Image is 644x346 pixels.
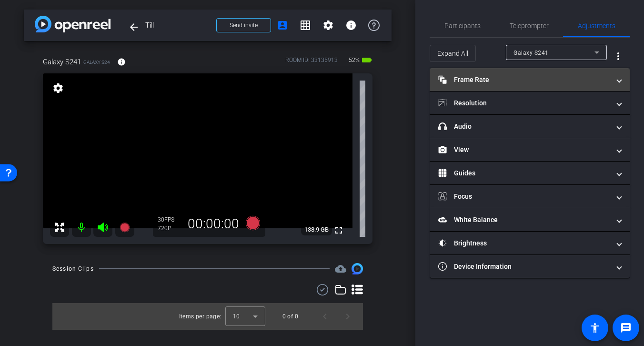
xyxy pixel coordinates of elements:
[164,216,174,223] span: FPS
[430,255,630,278] mat-expansion-panel-header: Device Information
[347,52,361,68] span: 52%
[438,215,610,225] mat-panel-title: White Balance
[430,208,630,231] mat-expansion-panel-header: White Balance
[345,20,357,31] mat-icon: info
[620,322,632,334] mat-icon: message
[438,98,610,108] mat-panel-title: Resolution
[437,44,468,62] span: Expand All
[83,59,110,66] span: Galaxy S24
[430,68,630,91] mat-expansion-panel-header: Frame Rate
[285,56,338,70] div: ROOM ID: 33135913
[335,263,346,275] mat-icon: cloud_upload
[230,21,258,29] span: Send invite
[438,145,610,155] mat-panel-title: View
[43,57,81,67] span: Galaxy S241
[613,51,624,62] mat-icon: more_vert
[513,50,549,56] span: Galaxy S241
[438,238,610,248] mat-panel-title: Brightness
[430,45,476,62] button: Expand All
[430,92,630,114] mat-expansion-panel-header: Resolution
[181,216,245,232] div: 00:00:00
[282,312,298,321] div: 0 of 0
[430,232,630,254] mat-expansion-panel-header: Brightness
[52,264,94,274] div: Session Clips
[607,45,630,68] button: More Options for Adjustments Panel
[438,262,610,272] mat-panel-title: Device Information
[51,82,65,94] mat-icon: settings
[430,162,630,184] mat-expansion-panel-header: Guides
[158,216,181,224] div: 30
[322,20,334,31] mat-icon: settings
[117,58,126,66] mat-icon: info
[313,305,336,328] button: Previous page
[336,305,359,328] button: Next page
[444,22,481,29] span: Participants
[438,75,610,85] mat-panel-title: Frame Rate
[430,138,630,161] mat-expansion-panel-header: View
[438,192,610,202] mat-panel-title: Focus
[277,20,288,31] mat-icon: account_box
[35,16,111,32] img: app-logo
[145,16,211,35] span: Till
[430,185,630,208] mat-expansion-panel-header: Focus
[335,263,346,275] span: Destinations for your clips
[589,322,601,334] mat-icon: accessibility
[510,22,549,29] span: Teleprompter
[301,224,332,235] span: 138.9 GB
[300,20,311,31] mat-icon: grid_on
[179,312,221,321] div: Items per page:
[352,263,363,275] img: Session clips
[578,22,615,29] span: Adjustments
[333,224,344,236] mat-icon: fullscreen
[438,168,610,178] mat-panel-title: Guides
[158,224,181,232] div: 720P
[438,122,610,132] mat-panel-title: Audio
[128,21,140,33] mat-icon: arrow_back
[430,115,630,138] mat-expansion-panel-header: Audio
[361,54,372,66] mat-icon: battery_std
[216,18,271,32] button: Send invite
